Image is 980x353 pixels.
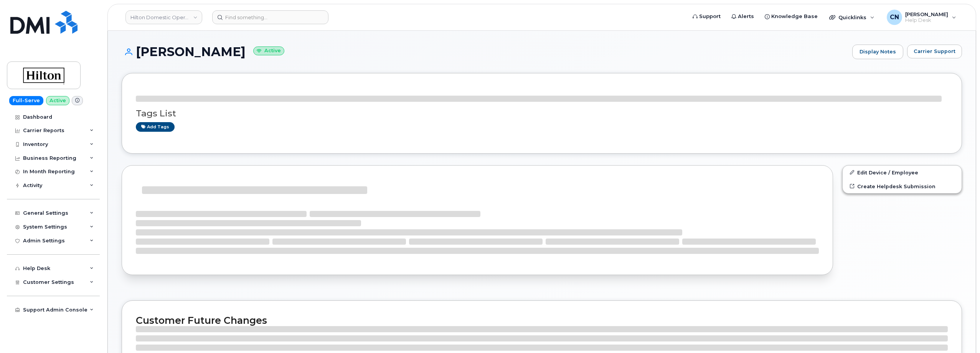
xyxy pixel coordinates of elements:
span: Carrier Support [914,48,955,55]
h2: Customer Future Changes [136,315,948,326]
a: Create Helpdesk Submission [843,179,962,193]
h3: Tags List [136,109,948,118]
a: Edit Device / Employee [843,166,962,179]
a: Display Notes [852,45,903,59]
small: Active [253,46,284,55]
a: Add tags [136,122,175,132]
button: Carrier Support [907,45,962,58]
h1: [PERSON_NAME] [122,45,848,58]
